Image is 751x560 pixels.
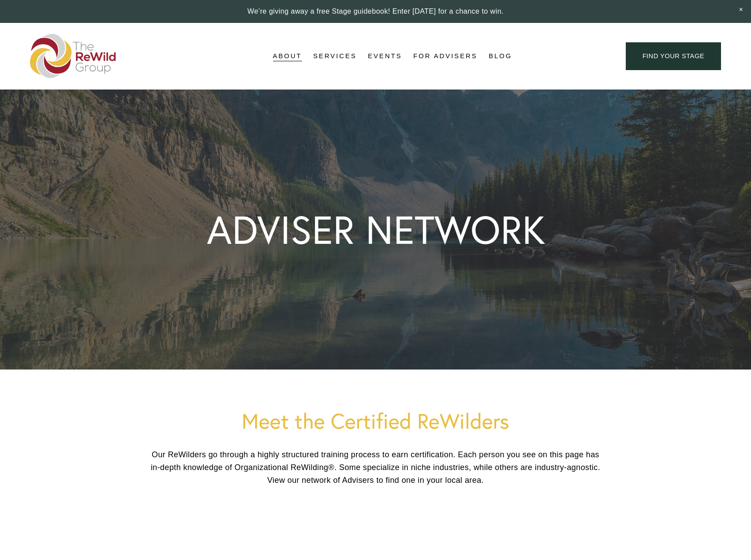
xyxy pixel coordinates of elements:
a: folder dropdown [273,50,302,63]
span: Services [313,50,357,62]
a: Blog [489,50,512,63]
h1: Meet the Certified ReWilders [151,409,601,433]
a: folder dropdown [313,50,357,63]
span: About [273,50,302,62]
a: For Advisers [413,50,477,63]
img: The ReWild Group [30,34,116,78]
a: Events [368,50,402,63]
p: Our ReWilders go through a highly structured training process to earn certification. Each person ... [151,448,601,486]
h1: ADVISER NETWORK [207,210,545,249]
a: find your stage [626,42,721,70]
